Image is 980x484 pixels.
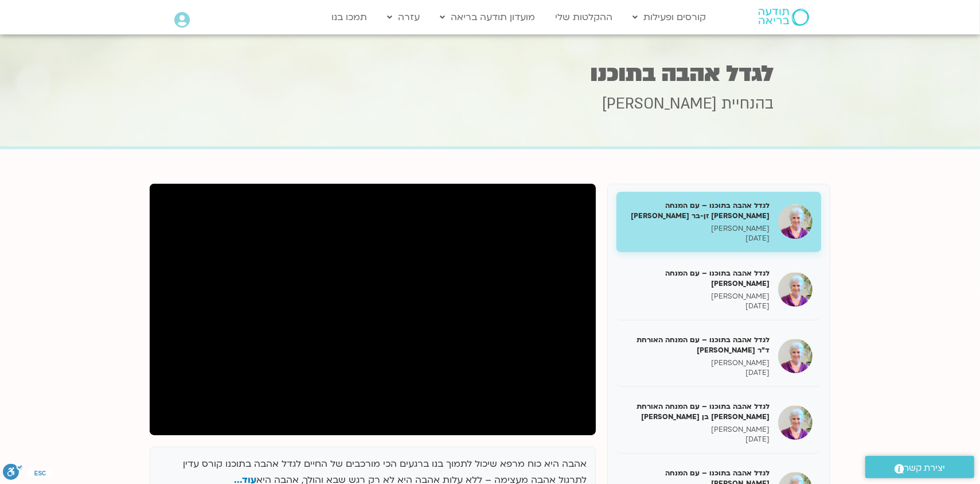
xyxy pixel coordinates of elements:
img: לגדל אהבה בתוכנו – עם המנחה האורחת ד"ר נועה אלבלדה [778,339,813,373]
a: עזרה [382,6,426,28]
a: קורסים ופעילות [627,6,712,28]
h5: לגדל אהבה בתוכנו – עם המנחה [PERSON_NAME] [625,268,770,289]
p: [PERSON_NAME] [625,358,770,368]
h5: לגדל אהבה בתוכנו – עם המנחה [PERSON_NAME] זן-בר [PERSON_NAME] [625,200,770,221]
p: [DATE] [625,234,770,243]
img: לגדל אהבה בתוכנו – עם המנחה האורחת שאנייה כהן בן חיים [778,405,813,440]
p: [PERSON_NAME] [625,224,770,234]
p: [PERSON_NAME] [625,292,770,301]
h5: לגדל אהבה בתוכנו – עם המנחה האורחת ד"ר [PERSON_NAME] [625,335,770,355]
span: יצירת קשר [904,460,946,476]
img: לגדל אהבה בתוכנו – עם המנחה האורח ענבר בר קמה [778,272,813,307]
a: ההקלטות שלי [550,6,619,28]
h5: לגדל אהבה בתוכנו – עם המנחה האורחת [PERSON_NAME] בן [PERSON_NAME] [625,401,770,422]
a: תמכו בנו [326,6,373,28]
h1: לגדל אהבה בתוכנו [206,63,774,85]
img: תודעה בריאה [759,9,809,26]
a: מועדון תודעה בריאה [435,6,541,28]
p: [PERSON_NAME] [625,425,770,435]
img: לגדל אהבה בתוכנו – עם המנחה האורחת צילה זן-בר צור [778,204,813,239]
p: [DATE] [625,368,770,378]
p: [DATE] [625,301,770,311]
p: [DATE] [625,435,770,444]
a: יצירת קשר [865,456,974,478]
span: בהנחיית [722,94,774,114]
